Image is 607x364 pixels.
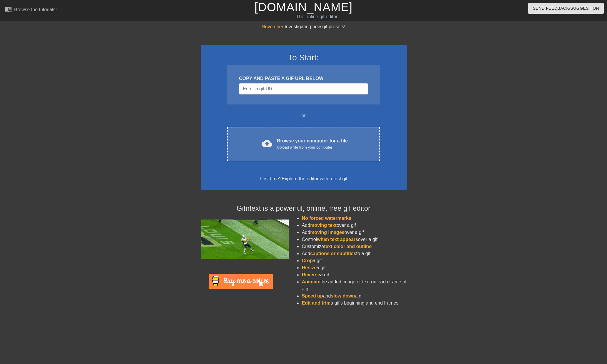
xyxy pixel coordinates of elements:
[317,237,358,242] span: when text appears
[262,138,272,149] span: cloud_upload
[208,53,399,63] h3: To Start:
[302,222,407,229] li: Add over a gif
[310,223,337,228] span: moving text
[302,229,407,236] li: Add over a gif
[302,264,407,271] li: a gif
[5,6,57,15] a: Browse the tutorials!
[302,243,407,250] li: Customize
[302,236,407,243] li: Control over a gif
[302,293,323,298] span: Speed up
[302,292,407,300] li: and a gif
[302,271,407,278] li: a gif
[528,3,604,14] button: Send Feedback/Suggestion
[302,278,407,292] li: the added image or text on each frame of a gif
[324,244,372,249] span: text color and outline
[239,75,368,82] div: COPY AND PASTE A GIF URL BELOW
[302,216,351,221] span: No forced watermarks
[277,137,348,150] div: Browse your computer for a file
[302,250,407,257] li: Add to a gif
[277,144,348,150] div: Upload a file from your computer
[201,220,289,259] img: football_small.gif
[216,112,391,119] div: or
[302,300,407,307] li: a gif's beginning and end frames
[302,300,331,305] span: Edit and trim
[255,1,352,14] a: [DOMAIN_NAME]
[205,13,429,20] div: The online gif editor
[302,272,320,277] span: Reverse
[302,257,407,264] li: a gif
[209,274,273,289] img: Buy Me A Coffee
[262,24,285,29] span: November:
[310,230,344,235] span: moving images
[282,176,347,181] a: Explore the editor with a test gif
[331,293,355,298] span: slow down
[239,83,368,94] input: Username
[14,7,57,12] div: Browse the tutorials!
[302,258,313,263] span: Crop
[302,279,320,284] span: Animate
[5,6,12,13] span: menu_book
[201,23,407,30] div: Investigating new gif presets!
[310,251,356,256] span: captions or subtitles
[201,204,407,213] h4: Gifntext is a powerful, online, free gif editor
[533,5,599,12] span: Send Feedback/Suggestion
[302,265,317,270] span: Resize
[208,175,399,182] div: First time?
